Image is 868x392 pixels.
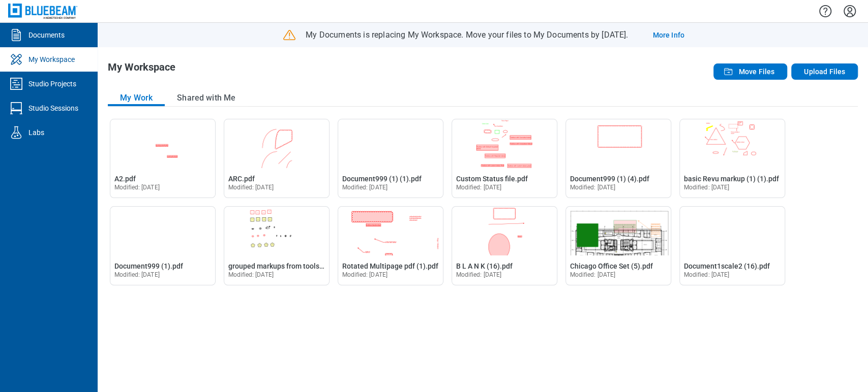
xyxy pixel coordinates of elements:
[565,206,671,285] div: Open Chicago Office Set (5).pdf in Editor
[456,175,528,183] span: Custom Status file.pdf
[338,207,443,255] img: Rotated Multipage pdf (1).pdf
[570,262,653,270] span: Chicago Office Set (5).pdf
[342,271,387,278] span: Modified: [DATE]
[338,206,443,285] div: Open Rotated Multipage pdf (1).pdf in Editor
[338,119,443,198] div: Open Document999 (1) (1).pdf in Editor
[114,271,160,278] span: Modified: [DATE]
[224,207,329,255] img: grouped markups from toolsets.pdf
[28,30,65,40] div: Documents
[28,127,44,138] div: Labs
[338,119,443,168] img: Document999 (1) (1).pdf
[342,262,438,270] span: Rotated Multipage pdf (1).pdf
[228,184,274,191] span: Modified: [DATE]
[8,4,77,18] img: Bluebeam, Inc.
[565,119,671,198] div: Open Document999 (1) (4).pdf in Editor
[570,271,615,278] span: Modified: [DATE]
[28,103,78,113] div: Studio Sessions
[228,262,342,270] span: grouped markups from toolsets.pdf
[8,100,24,116] svg: Studio Sessions
[8,27,24,43] svg: Documents
[452,207,557,255] img: B L A N K (16).pdf
[224,119,330,198] div: Open ARC.pdf in Editor
[652,30,684,40] a: More Info
[165,90,248,106] button: Shared with Me
[228,271,274,278] span: Modified: [DATE]
[738,67,774,77] span: Move Files
[306,29,628,41] p: My Documents is replacing My Workspace. Move your files to My Documents by [DATE].
[342,175,422,183] span: Document999 (1) (1).pdf
[224,206,330,285] div: Open grouped markups from toolsets.pdf in Editor
[570,184,615,191] span: Modified: [DATE]
[114,175,136,183] span: A2.pdf
[452,119,557,168] img: Custom Status file.pdf
[108,61,175,78] h1: My Workspace
[570,175,649,183] span: Document999 (1) (4).pdf
[110,207,215,255] img: Document999 (1).pdf
[680,119,785,168] img: basic Revu markup (1) (1).pdf
[566,119,671,168] img: Document999 (1) (4).pdf
[224,119,329,168] img: ARC.pdf
[566,207,671,255] img: Chicago Office Set (5).pdf
[28,54,75,64] div: My Workspace
[342,184,387,191] span: Modified: [DATE]
[28,79,76,89] div: Studio Projects
[680,207,785,255] img: Document1scale2 (16).pdf
[456,184,501,191] span: Modified: [DATE]
[679,206,785,285] div: Open Document1scale2 (16).pdf in Editor
[452,119,557,198] div: Open Custom Status file.pdf in Editor
[791,63,858,80] button: Upload Files
[684,262,770,270] span: Document1scale2 (16).pdf
[8,124,24,141] svg: Labs
[684,184,729,191] span: Modified: [DATE]
[842,3,858,20] button: Settings
[713,63,787,80] button: Move Files
[110,119,215,168] img: A2.pdf
[114,262,183,270] span: Document999 (1).pdf
[110,206,216,285] div: Open Document999 (1).pdf in Editor
[684,271,729,278] span: Modified: [DATE]
[456,271,501,278] span: Modified: [DATE]
[684,175,779,183] span: basic Revu markup (1) (1).pdf
[456,262,513,270] span: B L A N K (16).pdf
[114,184,160,191] span: Modified: [DATE]
[8,76,24,92] svg: Studio Projects
[452,206,557,285] div: Open B L A N K (16).pdf in Editor
[108,90,165,106] button: My Work
[228,175,255,183] span: ARC.pdf
[679,119,785,198] div: Open basic Revu markup (1) (1).pdf in Editor
[8,51,24,68] svg: My Workspace
[110,119,216,198] div: Open A2.pdf in Editor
